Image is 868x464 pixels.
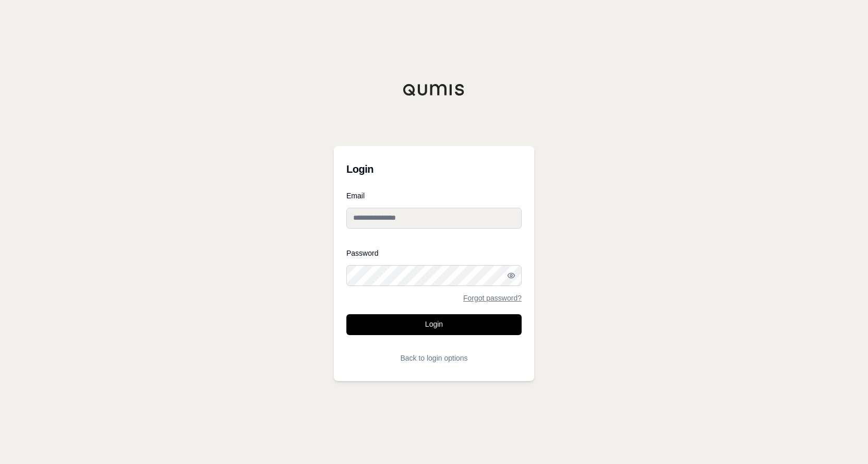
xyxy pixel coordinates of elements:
[463,294,522,302] a: Forgot password?
[346,314,522,335] button: Login
[346,348,522,368] button: Back to login options
[346,159,522,180] h3: Login
[403,84,465,96] img: Qumis
[346,192,522,199] label: Email
[346,249,522,257] label: Password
